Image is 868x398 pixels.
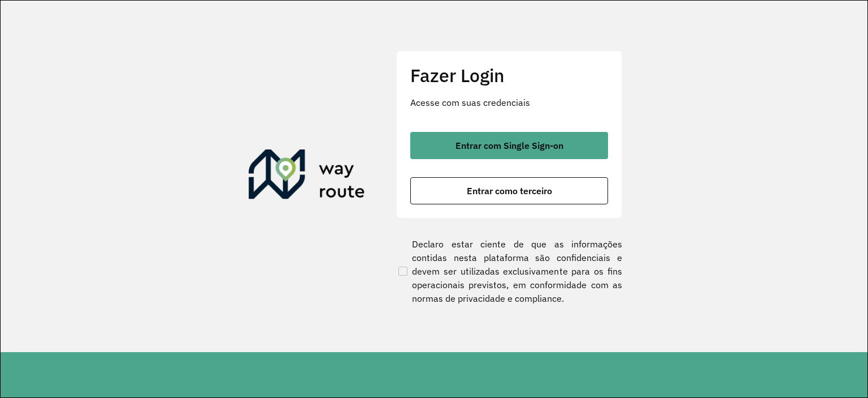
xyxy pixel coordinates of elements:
button: button [410,177,608,204]
button: button [410,132,608,159]
p: Acesse com suas credenciais [410,96,608,109]
span: Entrar com Single Sign-on [455,141,563,150]
h2: Fazer Login [410,65,608,86]
span: Entrar como terceiro [467,186,552,195]
img: Roteirizador AmbevTech [249,149,365,204]
label: Declaro estar ciente de que as informações contidas nesta plataforma são confidenciais e devem se... [396,237,622,305]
